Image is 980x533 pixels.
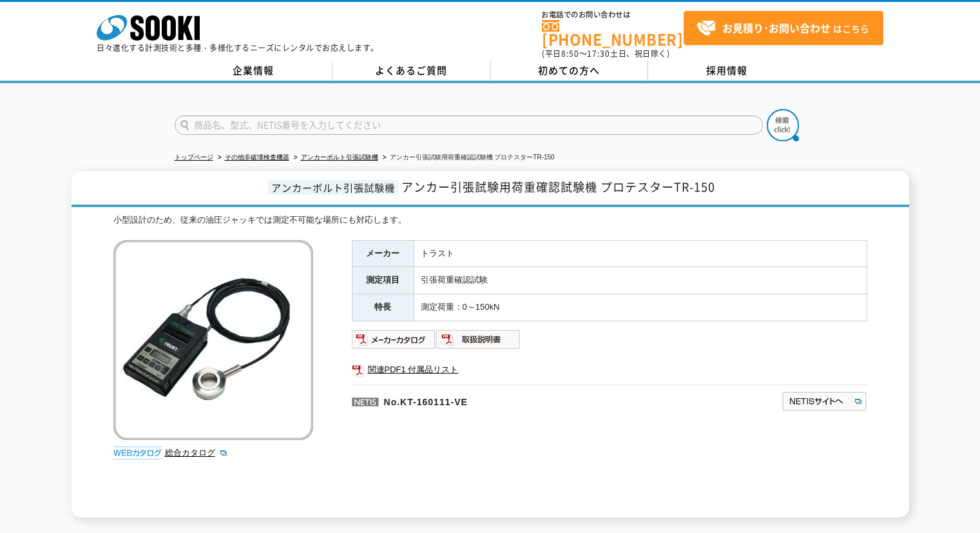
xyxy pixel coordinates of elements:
[301,154,378,161] a: アンカーボルト引張試験機
[782,391,867,412] img: NETISサイトへ
[401,178,715,196] span: アンカー引張試験用荷重確認試験機 プロテスターTR-150
[352,385,657,416] p: No.KT-160111-VE
[352,294,414,321] th: 特長
[561,48,579,59] span: 8:50
[225,154,289,161] a: その他非破壊検査機器
[414,294,867,321] td: 測定荷重：0～150kN
[268,180,398,195] span: アンカーボルト引張試験機
[352,337,436,347] a: メーカーカタログ
[113,214,867,227] div: 小型設計のため、従来の油圧ジャッキでは測定不可能な場所にも対応します。
[352,329,436,350] img: メーカーカタログ
[436,337,521,347] a: 取扱説明書
[175,116,763,135] input: 商品名、型式、NETIS番号を入力してください
[414,240,867,267] td: トラスト
[113,240,313,440] img: アンカー引張試験用荷重確認試験機 プロテスターTR-150
[352,361,867,378] a: 関連PDF1 付属品リスト
[542,20,684,46] a: [PHONE_NUMBER]
[542,11,684,19] span: お電話でのお問い合わせは
[352,267,414,294] th: 測定項目
[542,48,669,59] span: (平日 ～ 土日、祝日除く)
[352,240,414,267] th: メーカー
[380,151,555,165] li: アンカー引張試験用荷重確認試験機 プロテスターTR-150
[722,20,831,35] strong: お見積り･お問い合わせ
[684,11,883,45] a: お見積り･お問い合わせはこちら
[538,63,600,77] span: 初めての方へ
[113,447,162,459] img: webカタログ
[490,61,648,81] a: 初めての方へ
[97,44,379,52] p: 日々進化する計測技術と多種・多様化するニーズにレンタルでお応えします。
[414,267,867,294] td: 引張荷重確認試験
[767,109,799,141] img: btn_search.png
[175,61,332,81] a: 企業情報
[165,448,228,458] a: 総合カタログ
[332,61,490,81] a: よくあるご質問
[697,19,869,38] span: はこちら
[175,154,213,161] a: トップページ
[587,48,610,59] span: 17:30
[436,329,521,350] img: 取扱説明書
[648,61,806,81] a: 採用情報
